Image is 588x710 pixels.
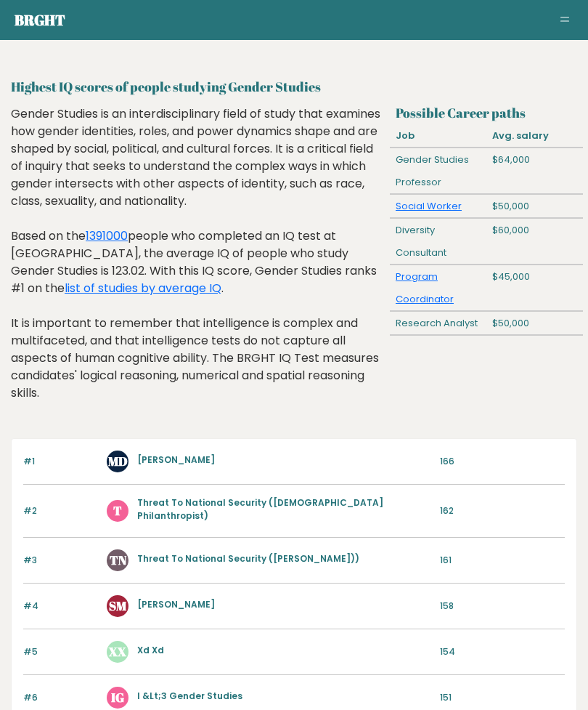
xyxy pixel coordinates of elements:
div: Diversity Consultant [390,219,486,265]
text: IG [111,689,124,706]
a: Program Coordinator [396,270,454,306]
div: $64,000 [486,148,583,194]
h2: Highest IQ scores of people studying Gender Studies [11,77,577,97]
text: MD [108,453,128,469]
a: Threat To National Security ([PERSON_NAME])) [137,552,359,565]
a: [PERSON_NAME] [137,598,215,610]
p: #3 [23,554,98,567]
a: Brght [15,10,65,30]
text: XX [108,643,127,660]
a: [PERSON_NAME] [137,453,215,466]
div: $50,000 [486,195,583,218]
div: Avg. salary [486,124,583,148]
a: Threat To National Security ([DEMOGRAPHIC_DATA] Philanthropist) [137,496,383,522]
div: Research Analyst [390,312,486,335]
a: I &Lt;3 Gender Studies [137,690,242,702]
p: #6 [23,691,98,704]
div: Job [390,124,486,148]
p: #1 [23,455,98,468]
p: #4 [23,600,98,613]
a: 1391000 [86,227,128,244]
h3: Possible Career paths [396,105,577,121]
text: TN [110,552,127,568]
div: $60,000 [486,219,583,265]
p: 158 [440,600,565,613]
text: T [113,502,122,519]
p: 151 [440,691,565,704]
a: list of studies by average IQ [65,280,221,296]
a: Xd Xd [137,644,164,656]
div: $50,000 [486,312,583,335]
p: #2 [23,504,98,517]
text: SM [109,597,127,614]
p: 166 [440,455,565,468]
button: Toggle navigation [556,12,573,29]
p: 154 [440,645,565,658]
p: 161 [440,554,565,567]
div: $45,000 [486,265,583,311]
div: Gender Studies is an interdisciplinary field of study that examines how gender identities, roles,... [11,105,385,424]
a: Social Worker [396,199,462,213]
div: Gender Studies Professor [390,148,486,194]
p: 162 [440,504,565,517]
p: #5 [23,645,98,658]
